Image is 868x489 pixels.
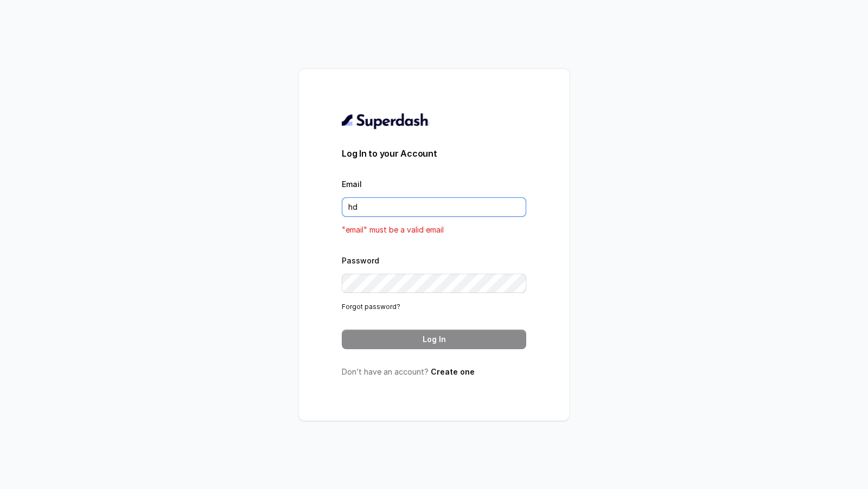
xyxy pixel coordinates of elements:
input: youremail@example.com [342,197,526,217]
h3: Log In to your Account [342,147,526,160]
p: "email" must be a valid email [342,223,526,236]
a: Create one [431,367,475,376]
label: Password [342,256,379,265]
p: Don’t have an account? [342,366,526,377]
img: light.svg [342,112,429,130]
a: Forgot password? [342,303,400,311]
label: Email [342,179,362,189]
button: Log In [342,330,526,349]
